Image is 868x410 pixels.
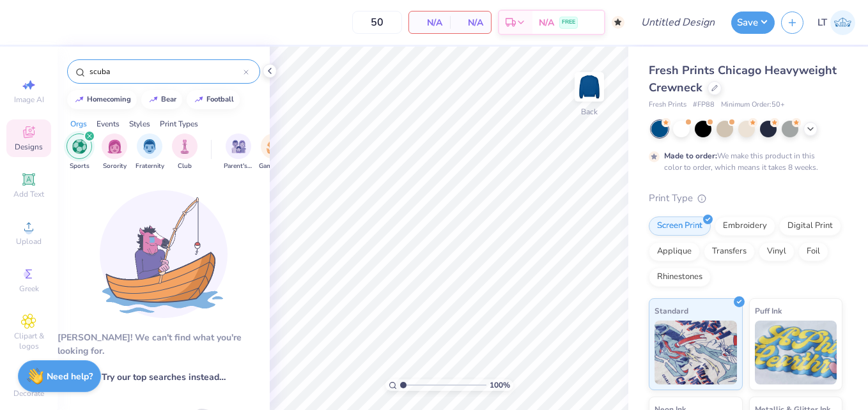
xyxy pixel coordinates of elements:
span: N/A [539,16,554,29]
input: Untitled Design [631,10,725,35]
img: Sports Image [72,139,87,154]
div: [PERSON_NAME]! We can't find what you're looking for. [58,331,270,358]
span: # FP88 [693,100,715,110]
div: Applique [649,242,700,261]
div: Styles [129,118,150,130]
img: trend_line.gif [148,96,159,103]
div: filter for Sports [66,133,92,171]
span: Fresh Prints Chicago Heavyweight Crewneck [649,63,837,95]
div: football [206,96,234,103]
span: N/A [458,16,483,29]
button: filter button [66,133,92,171]
img: Lauren Templeton [830,10,855,35]
img: Puff Ink [755,321,837,384]
button: bear [141,90,182,109]
span: LT [818,15,827,30]
div: Foil [798,242,828,261]
span: Designs [15,142,43,152]
div: Print Type [649,191,842,206]
img: Standard [655,321,737,384]
span: Image AI [14,95,44,105]
span: Parent's Weekend [224,162,253,171]
span: Clipart & logos [6,331,51,351]
span: N/A [417,16,442,29]
button: filter button [259,133,288,171]
img: trend_line.gif [194,96,204,103]
button: filter button [172,133,198,171]
div: Orgs [70,118,87,130]
span: Sports [70,162,89,171]
div: bear [161,96,176,103]
span: FREE [562,18,575,27]
img: Loading... [100,190,228,318]
button: filter button [224,133,253,171]
span: Add Text [13,189,44,199]
span: Decorate [13,388,44,399]
div: filter for Fraternity [136,133,164,171]
button: Save [731,11,775,34]
img: Parent's Weekend Image [231,139,246,154]
div: Screen Print [649,216,711,236]
img: Club Image [178,139,192,154]
div: homecoming [87,96,131,103]
button: homecoming [67,90,137,109]
span: Fraternity [136,162,164,171]
div: Events [97,118,120,130]
span: Minimum Order: 50 + [721,100,785,110]
div: filter for Game Day [259,133,288,171]
img: Sorority Image [107,139,122,154]
span: 100 % [490,379,510,391]
img: trend_line.gif [74,96,84,103]
div: filter for Club [172,133,198,171]
span: Puff Ink [755,304,782,317]
img: Fraternity Image [143,139,157,154]
span: Fresh Prints [649,100,686,110]
div: Transfers [704,242,755,261]
strong: Need help? [47,370,93,383]
span: Try our top searches instead… [102,370,226,384]
div: Rhinestones [649,268,711,287]
div: Digital Print [779,216,841,236]
div: Back [581,106,598,118]
span: Game Day [259,162,288,171]
strong: Made to order: [664,151,717,161]
a: LT [818,10,855,35]
button: filter button [136,133,164,171]
span: Upload [16,236,42,247]
img: Back [577,74,602,100]
span: Sorority [103,162,127,171]
div: Print Types [160,118,198,130]
div: filter for Parent's Weekend [224,133,253,171]
span: Greek [19,284,39,294]
div: Embroidery [715,216,775,236]
input: Try "Alpha" [88,65,244,78]
button: filter button [102,133,127,171]
span: Club [178,162,192,171]
button: football [187,90,240,109]
input: – – [352,11,402,34]
img: Game Day Image [267,139,281,154]
span: Standard [655,304,688,317]
div: Vinyl [759,242,794,261]
div: We make this product in this color to order, which means it takes 8 weeks. [664,150,821,173]
div: filter for Sorority [102,133,127,171]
